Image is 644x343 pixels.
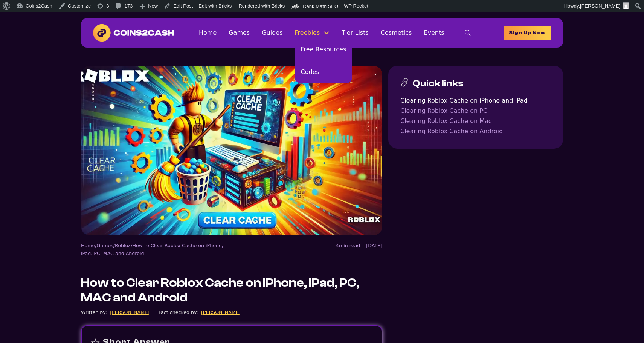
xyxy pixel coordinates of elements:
a: Cosmetics [381,28,412,38]
img: logo_orange.svg [12,12,18,18]
div: Domain: [DOMAIN_NAME] [20,20,83,26]
div: Keywords by Traffic [84,45,124,49]
nav: Table of contents [400,95,551,137]
a: Clearing Roblox Cache on iPhone and iPad [400,95,551,106]
span: / [95,243,96,248]
div: Domain Overview [30,45,67,49]
img: Coins2Cash Logo [93,24,174,42]
a: Clearing Roblox Cache on Android [400,126,551,136]
a: Clearing Roblox Cache on Mac [400,116,551,126]
a: Home [199,28,217,38]
span: How to Clear Roblox Cache on iPhone, iPad, PC, MAC and Android [81,243,223,256]
a: Roblox [115,243,131,248]
a: Clearing Roblox Cache on PC [400,106,551,116]
img: Clearing Roblox cache [81,66,382,235]
a: [PERSON_NAME] [110,308,150,316]
button: Freebies Sub menu [324,30,330,36]
img: website_grey.svg [12,20,18,26]
a: Free Resources [295,38,353,61]
a: Games [97,243,113,248]
a: Freebies [295,28,320,38]
div: v 4.0.25 [21,12,37,18]
a: Home [81,243,95,248]
nav: breadcrumbs [81,241,229,258]
img: tab_domain_overview_orange.svg [22,44,28,50]
a: Codes [295,61,353,83]
span: / [113,243,115,248]
h3: Quick links [412,78,464,89]
a: [PERSON_NAME] [201,308,241,316]
a: Games [229,28,250,38]
h1: How to Clear Roblox Cache on iPhone, iPad, PC, MAC and Android [81,276,382,305]
a: Events [424,28,444,38]
span: [PERSON_NAME] [580,3,620,9]
img: tab_keywords_by_traffic_grey.svg [76,44,82,50]
span: Rank Math SEO [303,3,338,9]
div: 4min read [336,241,360,249]
a: Guides [262,28,282,38]
div: [DATE] [366,241,382,249]
div: Written by: [81,308,107,316]
a: homepage [504,26,551,40]
button: toggle search [456,25,479,40]
div: Fact checked by: [159,308,198,316]
a: Tier Lists [342,28,369,38]
span: / [131,243,132,248]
